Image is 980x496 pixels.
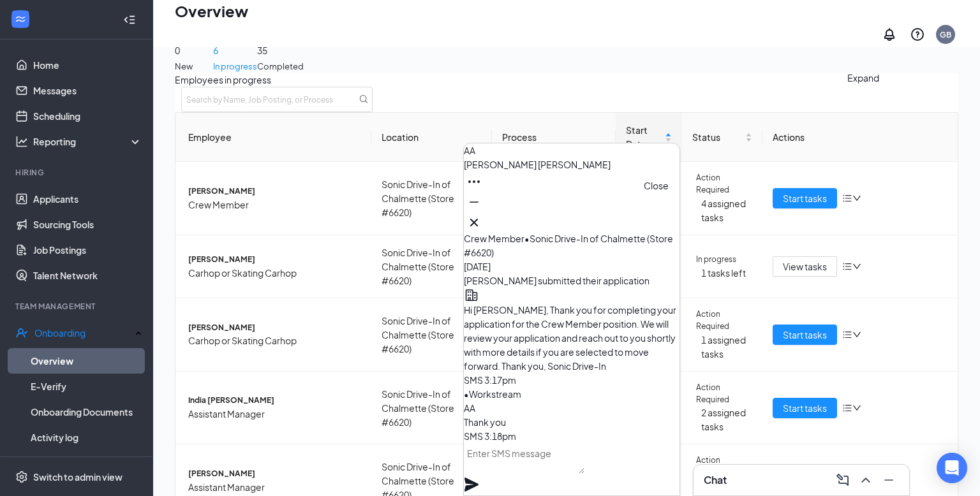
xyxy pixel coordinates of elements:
td: Sonic Drive-In of Chalmette (Store #6620) [371,162,492,235]
div: Open Intercom Messenger [937,453,967,483]
span: Thank you [464,416,506,428]
span: 1 tasks left [701,266,752,280]
svg: ComposeMessage [835,472,850,488]
span: Action Required [696,455,752,479]
th: Employee [175,113,371,162]
svg: Cross [466,215,482,230]
span: In progress [696,254,736,266]
span: 0 [175,43,213,57]
div: Hiring [15,167,140,178]
button: Ellipses [464,171,484,192]
span: [PERSON_NAME] [188,468,361,480]
a: Team [33,450,142,476]
a: Scheduling [33,103,142,129]
span: down [852,194,861,203]
button: Start tasks [773,325,837,345]
th: Location [371,113,492,162]
button: Minimize [464,192,484,212]
span: [PERSON_NAME] [188,254,361,266]
span: India [PERSON_NAME] [188,395,361,407]
svg: Ellipses [466,174,482,189]
svg: Plane [464,477,479,492]
span: down [852,330,861,339]
div: Switch to admin view [33,470,122,483]
svg: Collapse [123,13,136,26]
svg: Company [464,288,479,303]
td: Sonic Drive-In of Chalmette (Store #6620) [371,372,492,445]
span: Assistant Manager [188,407,361,421]
span: Start Date [626,123,662,151]
span: bars [842,403,852,413]
span: Start tasks [783,191,827,205]
button: Cross [464,212,484,233]
a: Overview [31,348,142,374]
div: Team Management [15,301,140,312]
span: Employees in progress [175,73,958,87]
svg: WorkstreamLogo [14,13,27,26]
span: 1 assigned tasks [701,333,752,361]
span: Status [692,130,743,144]
td: Sonic Drive-In of Chalmette (Store #6620) [371,298,492,372]
a: Applicants [33,186,142,212]
span: down [852,404,861,412]
svg: UserCheck [15,326,28,339]
svg: Notifications [882,27,897,42]
button: ComposeMessage [833,470,853,490]
span: [PERSON_NAME] [PERSON_NAME] [464,159,611,170]
span: bars [842,193,852,203]
a: Talent Network [33,263,142,288]
a: Onboarding Documents [31,399,142,425]
a: Job Postings [33,237,142,263]
div: Crew Member • Sonic Drive-In of Chalmette (Store #6620) [464,231,679,259]
button: Start tasks [773,398,837,418]
div: SMS 3:18pm [464,429,679,443]
div: Reporting [33,135,143,148]
svg: ChevronUp [858,472,873,488]
h3: Chat [704,473,727,487]
span: Action Required [696,309,752,333]
span: bars [842,330,852,340]
th: Status [682,113,762,162]
th: Process [492,113,616,162]
span: Hi [PERSON_NAME], Thank you for completing your application for the Crew Member position. We will... [464,304,676,372]
div: Close [644,179,669,193]
span: New [175,60,213,73]
button: Start tasks [773,188,837,208]
th: Actions [762,113,958,162]
a: E-Verify [31,374,142,399]
td: Sonic Drive-In of Chalmette (Store #6620) [371,235,492,298]
div: AA [464,143,679,157]
span: Crew Member [188,198,361,212]
span: [PERSON_NAME] [188,322,361,334]
span: Carhop or Skating Carhop [188,333,361,347]
button: Minimize [879,470,899,490]
a: Home [33,52,142,78]
input: Search by Name, Job Posting, or Process [181,87,373,112]
svg: Minimize [466,194,482,210]
span: Carhop or Skating Carhop [188,266,361,280]
div: AA [464,401,679,415]
a: Sourcing Tools [33,212,142,237]
span: Action Required [696,172,752,196]
span: 4 assigned tasks [701,196,752,224]
span: 6 [213,43,257,57]
a: Activity log [31,425,142,450]
div: SMS 3:17pm [464,373,679,387]
span: View tasks [783,259,827,274]
span: Assistant Manager [188,480,361,494]
span: • Workstream [464,388,521,400]
a: Messages [33,78,142,103]
button: View tasks [773,256,837,277]
div: GB [940,29,951,40]
span: 2 assigned tasks [701,405,752,434]
svg: Settings [15,470,28,483]
button: ChevronUp [856,470,876,490]
span: down [852,262,861,271]
svg: QuestionInfo [910,27,925,42]
svg: Minimize [881,472,896,488]
span: Action Required [696,382,752,406]
span: 35 [257,43,304,57]
span: bars [842,261,852,272]
div: Expand [847,71,879,85]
